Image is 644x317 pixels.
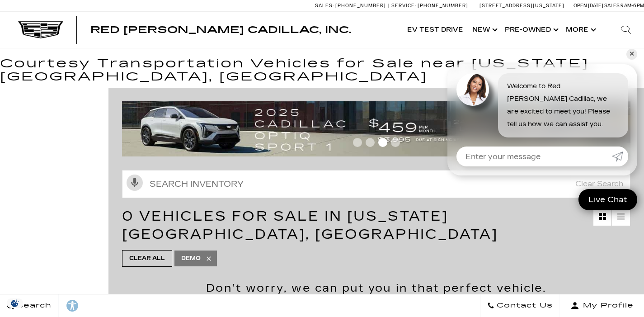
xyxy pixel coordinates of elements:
button: More [561,12,599,48]
a: Pre-Owned [500,12,561,48]
a: Service: [PHONE_NUMBER] [388,3,470,8]
span: Go to slide 2 [366,138,375,147]
a: Submit [612,147,628,166]
svg: Click to toggle on voice search [127,175,143,191]
img: 2508-August-FOM-OPTIQ-Lease9 [122,101,637,156]
span: 0 Vehicles for Sale in [US_STATE][GEOGRAPHIC_DATA], [GEOGRAPHIC_DATA] [122,208,498,242]
span: Go to slide 4 [391,138,400,147]
span: Red [PERSON_NAME] Cadillac, Inc. [90,24,351,35]
img: Agent profile photo [456,73,489,106]
a: Sales: [PHONE_NUMBER] [315,3,388,8]
input: Search Inventory [122,170,630,198]
span: Sales: [604,3,620,9]
span: My Profile [579,299,634,312]
h2: Don’t worry, we can put you in that perfect vehicle. [192,283,560,293]
img: Cadillac Dark Logo with Cadillac White Text [18,21,63,38]
span: Go to slide 1 [353,138,362,147]
input: Enter your message [456,147,612,166]
a: [STREET_ADDRESS][US_STATE] [479,3,564,9]
span: Contact Us [494,299,553,312]
span: [PHONE_NUMBER] [418,3,468,9]
span: Service: [391,3,416,9]
img: Opt-Out Icon [5,298,25,308]
span: Demo [181,253,201,264]
a: EV Test Drive [403,12,468,48]
span: Go to slide 3 [378,138,387,147]
section: Click to Open Cookie Consent Modal [5,298,25,308]
a: Contact Us [480,294,560,317]
span: Sales: [315,3,334,9]
button: Open user profile menu [560,294,644,317]
a: Live Chat [578,189,637,210]
span: Open [DATE] [573,3,603,9]
span: Live Chat [584,194,632,205]
span: Clear All [129,253,165,264]
a: Red [PERSON_NAME] Cadillac, Inc. [90,25,351,34]
a: New [468,12,500,48]
span: 9 AM-6 PM [620,3,644,9]
span: [PHONE_NUMBER] [335,3,386,9]
span: Search [14,299,52,312]
div: Welcome to Red [PERSON_NAME] Cadillac, we are excited to meet you! Please tell us how we can assi... [498,73,628,137]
